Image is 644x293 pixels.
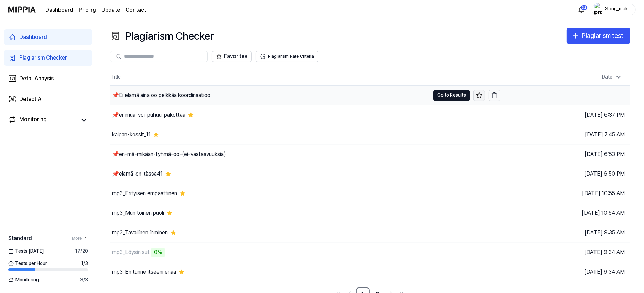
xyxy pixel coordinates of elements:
[433,90,470,101] button: Go to Results
[576,4,587,15] button: 알림32
[4,29,92,45] a: Dashboard
[45,6,73,14] a: Dashboard
[112,170,163,178] div: 📌elämä-on-tässä41
[8,276,39,283] span: Monitoring
[8,248,44,255] span: Tests [DATE]
[110,28,214,44] div: Plagiarism Checker
[19,33,47,41] div: Dashboard
[500,242,630,262] td: [DATE] 9:34 AM
[112,150,226,158] div: 📌en-mä-mikään-tyhmä-oo-(ei-vastaavuuksia)
[79,6,96,14] button: Pricing
[101,6,120,14] a: Update
[19,95,43,103] div: Detect AI
[500,105,630,125] td: [DATE] 6:37 PM
[500,184,630,203] td: [DATE] 10:55 AM
[112,111,185,119] div: 📌ei-mua-voi-puhuu-pakottaa
[500,164,630,184] td: [DATE] 6:50 PM
[19,115,47,125] div: Monitoring
[112,229,168,237] div: mp3_Tavallinen ihminen
[125,6,146,14] a: Contact
[4,50,92,66] a: Plagiarism Checker
[500,85,630,105] td: [DATE] 6:55 PM
[567,28,630,44] button: Plagiarism test
[599,72,625,83] div: Date
[112,209,164,217] div: mp3_Mun toinen puoli
[577,6,586,14] img: 알림
[604,6,631,13] div: Song_maker_44
[256,51,318,62] button: Plagiarism Rate Criteria
[8,234,32,242] span: Standard
[112,189,177,198] div: mp3_Erityisen empaattinen
[112,130,151,139] div: kalpan-kossit_11
[110,69,500,85] th: Title
[8,115,77,125] a: Monitoring
[500,223,630,242] td: [DATE] 9:35 AM
[582,31,623,41] div: Plagiarism test
[112,91,210,100] div: 📌Ei elämä aina oo pelkkää koordinaatioo
[8,260,47,267] span: Tests per Hour
[212,51,252,62] button: Favorites
[4,70,92,87] a: Detail Anaysis
[112,248,150,257] div: mp3_Löysin sut
[4,91,92,107] a: Detect AI
[500,125,630,144] td: [DATE] 7:45 AM
[151,248,165,257] div: 0%
[500,203,630,223] td: [DATE] 10:54 AM
[592,4,636,15] button: profileSong_maker_44
[594,3,602,17] img: profile
[72,236,88,241] a: More
[112,268,176,276] div: mp3_En tunne itseeni enää
[500,144,630,164] td: [DATE] 6:53 PM
[75,248,88,255] span: 17 / 20
[81,260,88,267] span: 1 / 3
[80,276,88,283] span: 3 / 3
[19,74,54,83] div: Detail Anaysis
[500,262,630,282] td: [DATE] 9:34 AM
[581,5,588,10] div: 32
[19,54,67,62] div: Plagiarism Checker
